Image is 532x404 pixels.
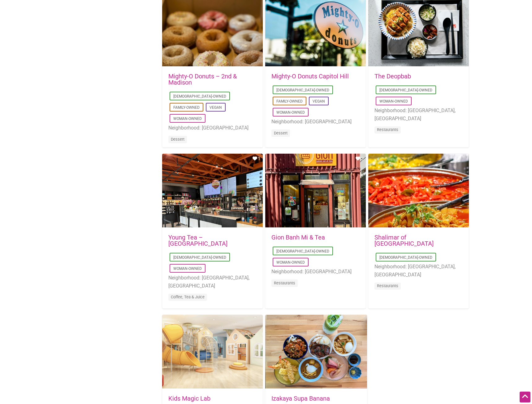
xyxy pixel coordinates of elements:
a: Coffee, Tea & Juice [171,295,205,299]
div: Scroll Back to Top [520,392,530,402]
a: Young Tea – [GEOGRAPHIC_DATA] [168,234,227,247]
a: Family-Owned [276,99,303,103]
a: [DEMOGRAPHIC_DATA]-Owned [173,255,226,260]
li: Neighborhood: [GEOGRAPHIC_DATA], [GEOGRAPHIC_DATA] [374,107,463,122]
a: Mighty-O Donuts – 2nd & Madison [168,72,237,86]
a: Woman-Owned [276,260,305,265]
a: [DEMOGRAPHIC_DATA]-Owned [379,255,432,260]
a: [DEMOGRAPHIC_DATA]-Owned [379,88,432,92]
a: Woman-Owned [173,266,202,271]
a: Woman-Owned [379,99,408,103]
a: Mighty-O Donuts Capitol Hill [271,72,349,80]
li: Neighborhood: [GEOGRAPHIC_DATA] [271,118,360,126]
a: Woman-Owned [276,110,305,115]
a: [DEMOGRAPHIC_DATA]-Owned [173,94,226,99]
a: Family-Owned [173,105,200,110]
li: Neighborhood: [GEOGRAPHIC_DATA] [168,124,257,132]
a: [DEMOGRAPHIC_DATA]-Owned [276,249,329,253]
a: Vegan [210,105,222,110]
li: Neighborhood: [GEOGRAPHIC_DATA] [271,268,360,276]
a: Dessert [171,137,184,142]
a: Izakaya Supa Banana [271,395,330,402]
a: [DEMOGRAPHIC_DATA]-Owned [276,88,329,92]
li: Neighborhood: [GEOGRAPHIC_DATA], [GEOGRAPHIC_DATA] [374,263,463,279]
a: Restaurants [274,281,295,285]
a: Vegan [313,99,325,103]
a: The Deopbab [374,72,411,80]
li: Neighborhood: [GEOGRAPHIC_DATA], [GEOGRAPHIC_DATA] [168,274,257,290]
a: Shalimar of [GEOGRAPHIC_DATA] [374,234,434,247]
a: Woman-Owned [173,116,202,121]
a: Restaurants [377,283,398,288]
a: Kids Magic Lab [168,395,210,402]
a: Dessert [274,131,288,135]
a: Gion Banh Mi & Tea [271,234,325,241]
a: Restaurants [377,127,398,132]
